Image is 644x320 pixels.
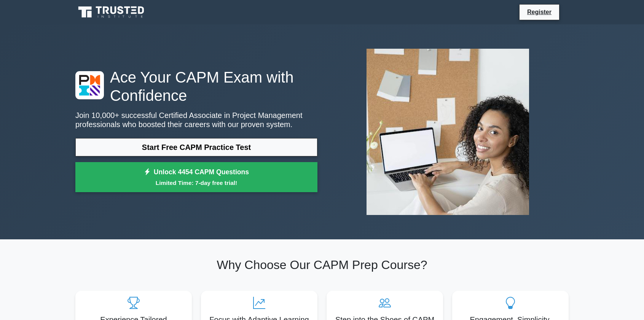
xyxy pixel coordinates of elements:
a: Unlock 4454 CAPM QuestionsLimited Time: 7-day free trial! [75,162,317,193]
h1: Ace Your CAPM Exam with Confidence [75,68,317,105]
h2: Why Choose Our CAPM Prep Course? [75,258,569,272]
a: Register [523,7,556,17]
p: Join 10,000+ successful Certified Associate in Project Management professionals who boosted their... [75,111,317,129]
small: Limited Time: 7-day free trial! [85,178,308,187]
a: Start Free CAPM Practice Test [75,138,317,156]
